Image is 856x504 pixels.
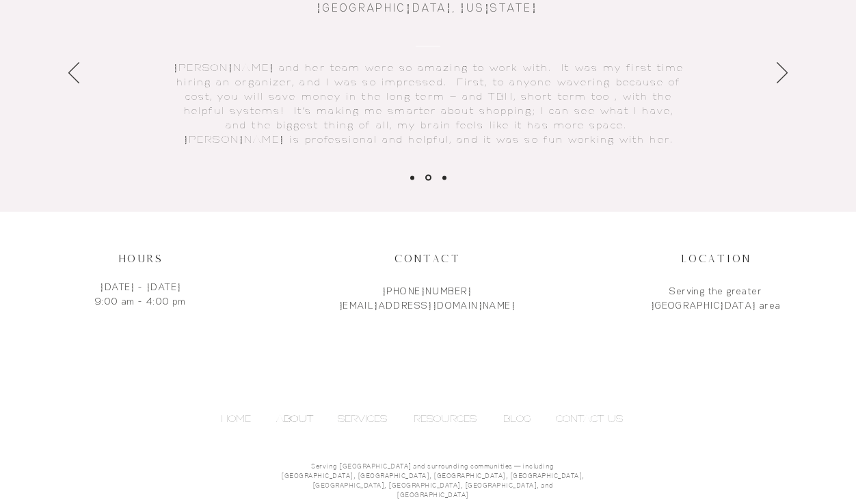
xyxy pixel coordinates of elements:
p: CONTACT US [549,408,630,429]
nav: Site [214,408,642,429]
a: CONTACT US [549,408,642,429]
h5: Location [607,251,825,266]
p: [GEOGRAPHIC_DATA] area [607,298,825,313]
a: [EMAIL_ADDRESS][DOMAIN_NAME] [339,299,516,311]
h5: Contact [318,251,537,266]
p: BLOG [496,408,538,429]
a: Client Two [425,175,431,181]
p: SERVICES [331,408,394,429]
a: SERVICES [331,408,407,429]
button: Next [777,62,788,85]
a: BLOG [496,408,549,429]
a: RESOURCES [407,408,496,429]
p: [DATE] - [DATE] 9:00 am - 4:00 pm [31,280,250,309]
p: Serving the greater [607,284,825,298]
p: HOME [214,408,258,429]
h5: Hours [31,251,250,266]
button: Previous [68,62,79,85]
p: RESOURCES [407,408,483,429]
a: [PHONE_NUMBER] [382,285,472,297]
span: Serving [GEOGRAPHIC_DATA] and surrounding communities — including [GEOGRAPHIC_DATA], [GEOGRAPHIC_... [281,463,585,499]
a: Client Three [442,176,446,180]
a: HOME [214,408,269,429]
a: ABOUT [269,408,331,429]
p: ABOUT [269,408,320,429]
nav: Slides [405,175,452,181]
a: Client One [410,176,414,180]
